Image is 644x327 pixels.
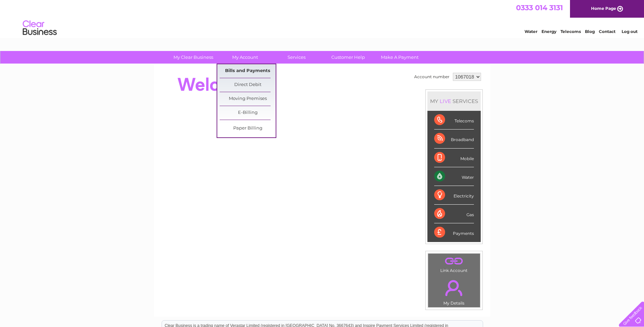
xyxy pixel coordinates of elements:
[22,18,57,38] img: logo.png
[220,92,276,106] a: Moving Premises
[585,29,595,34] a: Blog
[430,276,478,300] a: .
[320,51,376,64] a: Customer Help
[412,71,451,83] td: Account number
[372,51,428,64] a: Make A Payment
[525,29,537,34] a: Water
[434,223,474,242] div: Payments
[560,29,581,34] a: Telecoms
[220,78,276,92] a: Direct Debit
[434,186,474,205] div: Electricity
[434,205,474,223] div: Gas
[516,3,563,12] a: 0333 014 3131
[541,29,556,34] a: Energy
[428,253,480,275] td: Link Account
[434,149,474,167] div: Mobile
[428,274,480,308] td: My Details
[430,255,478,267] a: .
[162,4,483,33] div: Clear Business is a trading name of Verastar Limited (registered in [GEOGRAPHIC_DATA] No. 3667643...
[269,51,325,64] a: Services
[622,29,638,34] a: Log out
[220,64,276,78] a: Bills and Payments
[217,51,273,64] a: My Account
[165,51,221,64] a: My Clear Business
[434,130,474,148] div: Broadband
[434,167,474,186] div: Water
[427,91,481,111] div: MY SERVICES
[220,122,276,135] a: Paper Billing
[434,111,474,130] div: Telecoms
[438,98,453,104] div: LIVE
[599,29,615,34] a: Contact
[220,106,276,120] a: E-Billing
